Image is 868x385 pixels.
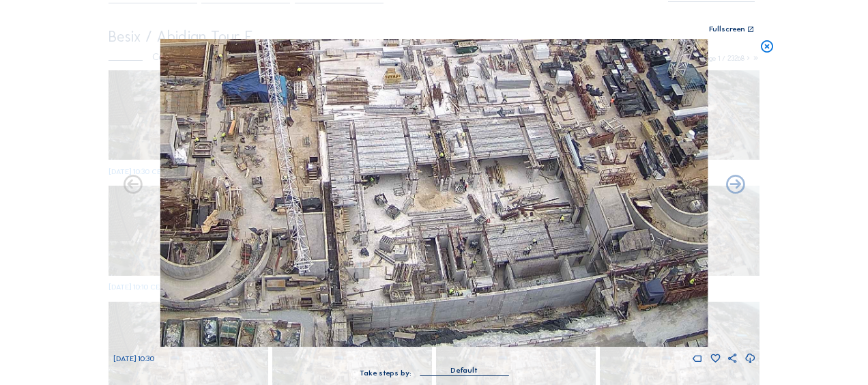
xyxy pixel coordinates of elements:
div: Default [420,365,508,375]
i: Back [724,174,747,197]
img: Image [160,39,708,347]
span: [DATE] 10:30 [113,354,154,363]
i: Forward [121,174,144,197]
div: Take steps by: [360,369,411,377]
div: Fullscreen [709,25,745,33]
div: Default [450,365,478,377]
